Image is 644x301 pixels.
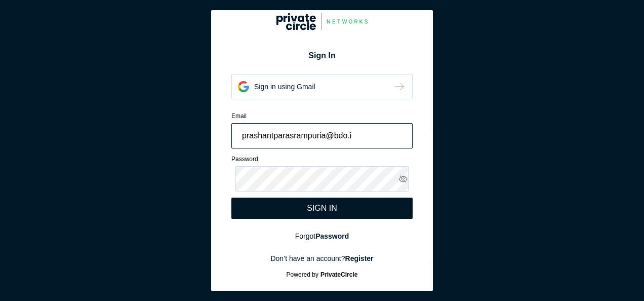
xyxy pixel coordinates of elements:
div: SIGN IN [307,204,337,213]
input: Enter your email [231,123,413,148]
div: Password [231,155,413,164]
strong: PrivateCircle [320,271,357,278]
div: Sign in using Gmail [254,82,315,92]
div: Email [231,111,413,121]
img: Google [238,81,249,92]
div: Forgot [231,231,413,241]
div: Don’t have an account? [231,253,413,264]
img: Google [276,13,368,30]
img: Google [393,81,406,93]
div: Sign In [231,50,413,62]
strong: Password [315,232,349,240]
div: Powered by [224,271,420,278]
strong: Register [345,254,374,262]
